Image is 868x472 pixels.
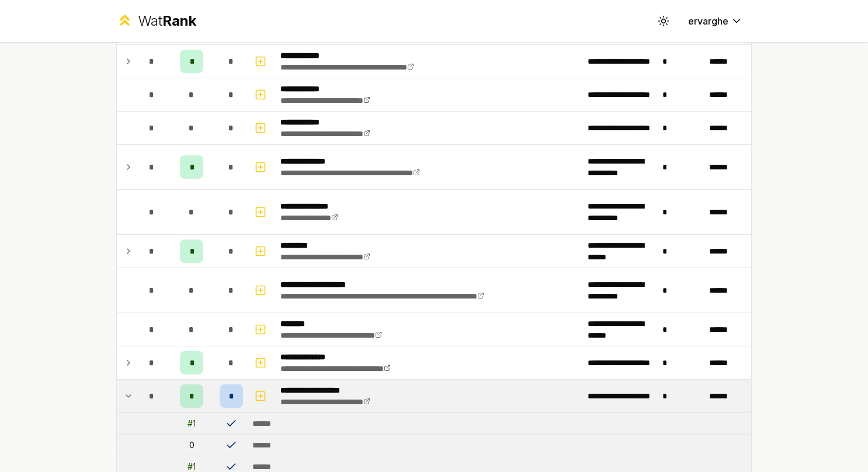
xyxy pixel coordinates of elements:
[116,12,196,30] a: WatRank
[168,435,215,456] td: 0
[688,14,728,28] span: ervarghe
[138,12,196,30] div: Wat
[162,12,196,29] span: Rank
[679,11,752,32] button: ervarghe
[188,418,196,429] div: # 1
